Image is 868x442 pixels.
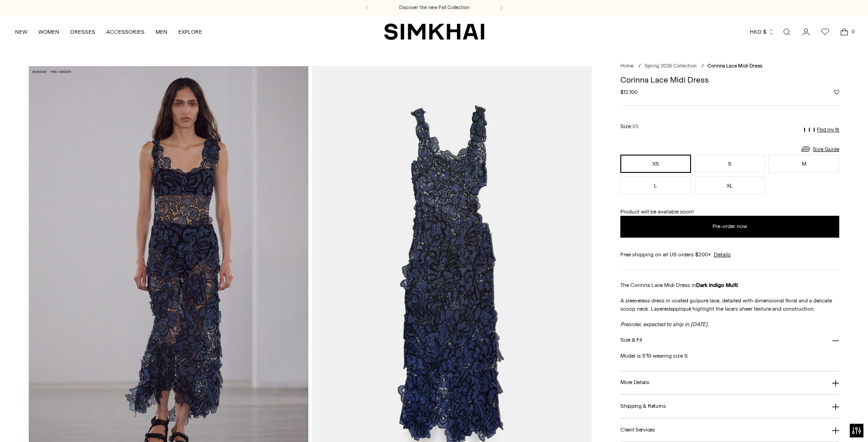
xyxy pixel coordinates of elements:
[816,23,834,41] a: Wishlist
[620,76,839,84] h1: Corinna Lace Midi Dress
[620,371,839,395] button: More Details
[712,223,747,230] span: Pre-order now
[750,22,774,42] button: HKD $
[15,22,27,42] a: NEW
[620,122,639,131] label: Size:
[620,216,839,238] button: Add to Bag
[769,155,839,173] button: M
[620,427,655,433] h3: Client Services
[384,23,484,41] a: SIMKHAI
[620,62,839,70] nav: breadcrumbs
[620,208,839,216] p: Product will be available soon!
[800,143,839,155] a: Size Guide
[399,4,469,11] a: Discover the new Fall Collection
[620,418,839,442] button: Client Services
[702,62,704,70] div: /
[620,403,666,409] h3: Shipping & Returns
[707,63,762,69] span: Corinna Lace Midi Dress
[620,328,839,352] button: Size & Fit
[714,250,731,259] a: Details
[620,395,839,418] button: Shipping & Returns
[849,27,857,36] span: 0
[620,337,642,343] h3: Size & Fit
[834,89,839,95] button: Add to Wishlist
[620,380,649,385] h3: More Details
[695,177,765,195] button: XL
[620,177,691,195] button: L
[620,281,839,289] p: The Corinna Lace Midi Dress in
[695,155,765,173] button: S
[620,250,839,259] div: Free shipping on all US orders $200+
[156,22,167,42] a: MEN
[620,63,634,69] a: Home
[797,23,815,41] a: Go to the account page
[620,321,709,328] em: Preorder, expected to ship in [DATE].
[620,296,839,313] p: A sleeveless dress in coated guipure lace, detailed with dimensional floral and a delicate scoop ...
[620,88,638,96] span: $12,100
[696,282,738,288] strong: Dark Indigo Multi
[778,23,796,41] a: Open search modal
[645,63,696,69] a: Spring 2026 Collection
[639,62,641,70] div: /
[620,155,691,173] button: XS
[70,22,95,42] a: DRESSES
[38,22,59,42] a: WOMEN
[106,22,145,42] a: ACCESSORIES
[835,23,853,41] a: Open cart modal
[620,352,839,360] p: Model is 5'10 wearing size S
[632,124,639,130] span: XS
[178,22,202,42] a: EXPLORE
